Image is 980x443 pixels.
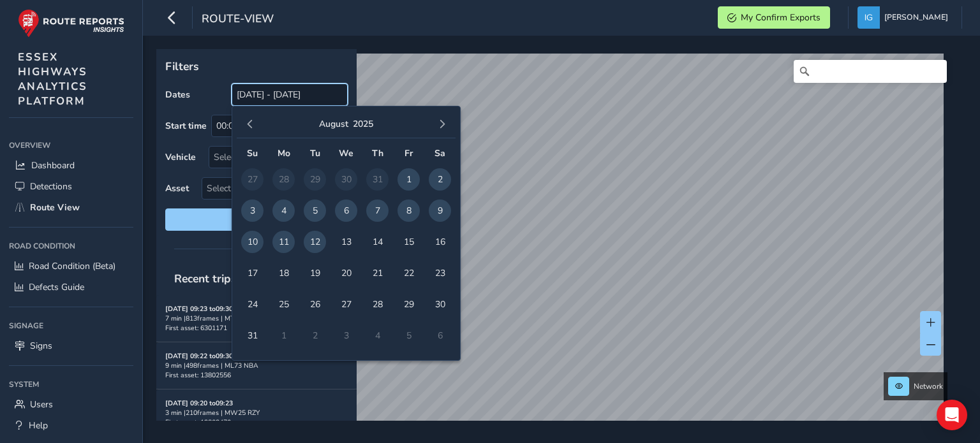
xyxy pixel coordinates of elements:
span: 28 [366,293,389,316]
span: 8 [397,200,420,222]
span: Mo [278,147,290,159]
label: Vehicle [165,151,196,163]
button: August [319,118,348,130]
span: 24 [241,293,264,316]
img: rr logo [18,9,124,38]
span: 15 [397,231,420,253]
span: Road Condition (Beta) [29,260,115,272]
span: 23 [429,262,451,284]
canvas: Map [161,54,944,435]
span: 17 [241,262,264,284]
span: 13 [335,231,357,253]
div: Road Condition [9,236,133,256]
div: 7 min | 813 frames | MT25 BKG [165,314,348,323]
span: 20 [335,262,357,284]
span: 14 [366,231,389,253]
div: Overview [9,136,133,155]
span: 30 [429,293,451,316]
a: Users [9,394,133,415]
span: Help [29,419,48,432]
button: My Confirm Exports [718,6,830,29]
span: 16 [429,231,451,253]
div: Select vehicle [209,147,326,168]
span: Sa [434,147,445,159]
button: [PERSON_NAME] [857,6,953,29]
span: First asset: 13802470 [165,418,231,427]
span: 6 [335,200,357,222]
div: System [9,375,133,394]
div: 3 min | 210 frames | MW25 RZY [165,408,348,418]
span: Network [914,381,943,391]
span: Recent trips [165,262,246,295]
span: 11 [272,231,295,253]
div: Signage [9,316,133,335]
label: Dates [165,89,190,101]
span: 22 [397,262,420,284]
span: ESSEX HIGHWAYS ANALYTICS PLATFORM [18,50,87,108]
span: 9 [429,200,451,222]
span: 25 [272,293,295,316]
span: Detections [30,180,72,192]
span: First asset: 6301171 [165,323,227,333]
span: 26 [304,293,326,316]
span: 31 [241,324,264,347]
a: Road Condition (Beta) [9,256,133,277]
span: 10 [241,231,264,253]
span: Th [372,147,383,159]
button: Reset filters [165,208,348,231]
span: 2 [429,168,451,191]
span: Route View [30,201,80,214]
span: 1 [397,168,420,191]
strong: [DATE] 09:22 to 09:30 [165,351,233,361]
span: My Confirm Exports [741,11,820,24]
span: 29 [397,293,420,316]
span: 4 [272,200,295,222]
div: Open Intercom Messenger [937,400,967,430]
span: 27 [335,293,357,316]
span: 18 [272,262,295,284]
span: 21 [366,262,389,284]
span: 19 [304,262,326,284]
span: 7 [366,200,389,222]
span: 3 [241,200,264,222]
label: Start time [165,120,207,132]
span: Tu [310,147,320,159]
strong: [DATE] 09:20 to 09:23 [165,398,233,408]
div: 9 min | 498 frames | ML73 NBA [165,361,348,370]
span: 12 [304,231,326,253]
span: 5 [304,200,326,222]
a: Signs [9,335,133,356]
label: Asset [165,182,189,194]
strong: [DATE] 09:23 to 09:30 [165,304,233,314]
a: Detections [9,176,133,197]
span: Defects Guide [29,281,84,293]
button: 2025 [353,118,373,130]
span: We [339,147,353,159]
span: Signs [30,340,52,352]
a: Route View [9,197,133,218]
span: Fr [405,147,413,159]
span: Select an asset code [202,178,326,199]
input: Search [794,60,947,83]
span: Users [30,398,53,410]
p: Filters [165,58,348,75]
span: First asset: 13802556 [165,370,231,380]
span: Reset filters [175,214,338,226]
a: Dashboard [9,155,133,176]
img: diamond-layout [857,6,880,29]
span: Su [247,147,258,159]
span: [PERSON_NAME] [884,6,948,29]
a: Defects Guide [9,277,133,298]
span: Dashboard [31,159,75,171]
span: route-view [202,11,274,29]
a: Help [9,415,133,436]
